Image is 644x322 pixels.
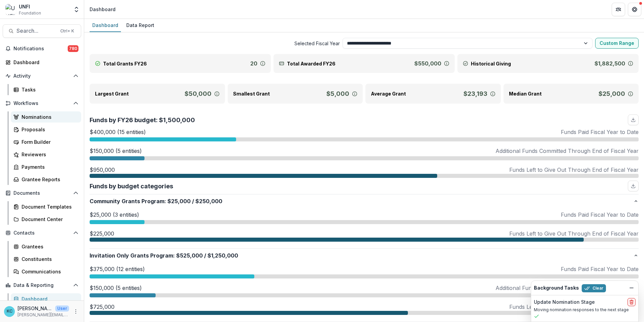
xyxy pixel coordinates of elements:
a: Document Templates [11,201,81,212]
button: Open entity switcher [72,3,81,16]
span: Search... [17,28,56,34]
p: $150,000 (5 entities) [90,147,142,155]
a: Grantee Reports [11,174,81,185]
span: / [192,197,194,205]
p: Total Grants FY26 [103,60,147,67]
h2: Background Tasks [534,285,579,291]
p: Moving nomination responses to the next stage [534,307,636,313]
span: $25,000 [167,197,191,205]
p: [PERSON_NAME] [18,305,53,312]
img: UNFI [5,4,16,15]
p: $375,000 (12 entities) [90,265,145,273]
a: Tasks [11,84,81,95]
div: Dashboard [90,6,116,13]
span: $525,000 [176,251,203,260]
a: Dashboard [11,293,81,304]
a: Constituents [11,253,81,265]
button: delete [627,298,636,306]
p: $225,000 [90,230,114,238]
span: Documents [13,190,70,196]
p: Funds Paid Fiscal Year to Date [561,211,639,219]
div: UNFI [19,3,41,10]
span: Foundation [19,10,41,16]
p: Median Grant [509,90,542,97]
p: Funds Paid Fiscal Year to Date [561,265,639,273]
div: Document Center [22,216,76,223]
span: 780 [68,45,78,52]
button: Custom Range [595,38,639,49]
span: Workflows [13,101,70,106]
span: / [204,251,206,260]
button: Open Activity [3,71,81,81]
p: Funds Left to Give Out Through End of Fiscal Year [509,166,639,174]
a: Document Center [11,214,81,225]
button: Community Grants Program:$25,000/$250,000 [90,194,639,208]
p: $950,000 [90,166,115,174]
span: Activity [13,73,70,79]
p: Funds Left to Give Out Through End of Fiscal Year [509,303,639,311]
button: Search... [3,24,81,38]
p: Community Grants Program : $250,000 [90,197,633,205]
p: Invitation Only Grants Program : $1,250,000 [90,251,633,260]
button: More [72,307,80,316]
p: Total Awarded FY26 [287,60,335,67]
button: download [628,114,639,125]
button: Invitation Only Grants Program:$525,000/$1,250,000 [90,249,639,262]
div: Nominations [22,113,76,120]
a: Nominations [11,111,81,123]
a: Reviewers [11,149,81,160]
div: Proposals [22,126,76,133]
p: $5,000 [326,89,349,98]
p: 20 [250,59,257,68]
div: Dashboard [13,59,76,66]
p: $150,000 (5 entities) [90,284,142,292]
div: Dashboard [22,295,76,302]
a: Data Report [124,19,157,32]
p: Funds by FY26 budget: $1,500,000 [90,115,195,125]
p: $1,882,500 [594,59,625,68]
span: Contacts [13,230,70,236]
a: Dashboard [3,57,81,68]
h2: Update Nomination Stage [534,299,595,305]
p: $550,000 [414,59,441,68]
button: Open Contacts [3,227,81,238]
div: Document Templates [22,203,76,210]
div: Community Grants Program:$25,000/$250,000 [90,208,639,248]
p: Additional Funds Committed Through End of Fiscal Year [495,147,639,155]
p: Funds Paid Fiscal Year to Date [561,128,639,136]
p: Average Grant [371,90,406,97]
div: Communications [22,268,76,275]
button: Open Workflows [3,98,81,109]
p: Largest Grant [95,90,129,97]
span: Notifications [13,46,68,52]
p: [PERSON_NAME][EMAIL_ADDRESS][PERSON_NAME][DOMAIN_NAME] [18,312,69,318]
p: Smallest Grant [233,90,270,97]
p: User [55,305,69,312]
p: Additional Funds Committed Through End of Fiscal Year [495,284,639,292]
a: Dashboard [90,19,121,32]
div: Grantees [22,243,76,250]
a: Payments [11,161,81,172]
div: Reviewers [22,151,76,158]
p: $50,000 [185,89,212,98]
button: Clear [582,284,606,292]
div: Invitation Only Grants Program:$525,000/$1,250,000 [90,262,639,322]
button: Partners [612,3,625,16]
p: Funds Left to Give Out Through End of Fiscal Year [509,230,639,238]
div: Payments [22,163,76,170]
div: Kristine Creveling [7,309,12,314]
p: Historical Giving [471,60,511,67]
p: $400,000 (15 entities) [90,128,146,136]
p: $25,000 [599,89,625,98]
div: Form Builder [22,138,76,145]
p: Funds by budget categories [90,182,173,191]
div: Ctrl + K [59,27,75,35]
p: $23,193 [463,89,487,98]
button: download [628,181,639,191]
a: Communications [11,266,81,277]
div: Constituents [22,256,76,263]
button: Notifications780 [3,43,81,54]
a: Proposals [11,124,81,135]
div: Grantee Reports [22,176,76,183]
div: Data Report [124,20,157,30]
